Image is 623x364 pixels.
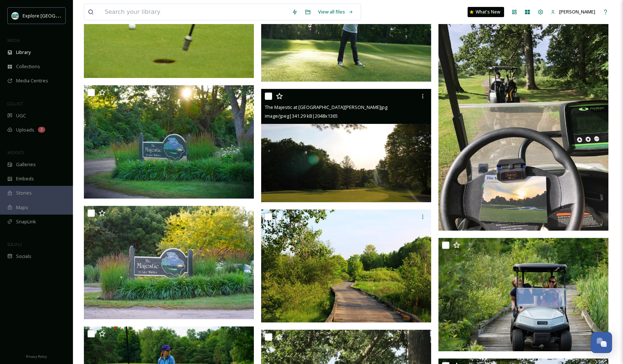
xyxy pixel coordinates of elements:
img: DSC00594.JPG [84,206,254,319]
img: 67e7af72-b6c8-455a-acf8-98e6fe1b68aa.avif [12,12,19,19]
span: Embeds [16,175,34,182]
div: 2 [38,127,45,133]
span: Maps [16,204,28,211]
span: SOCIALS [7,242,22,247]
span: Privacy Policy [26,354,47,359]
span: Collections [16,63,40,70]
span: MEDIA [7,38,20,43]
img: Photo Jul 16, 9 24 34 AM.jpg [438,4,608,231]
a: View all files [314,5,357,19]
img: The Majestic at Lake Walden Golf Course.jpg [261,89,431,202]
a: Privacy Policy [26,352,47,360]
img: Bridge at The Majestic.jpg [261,210,431,323]
img: DSC01665.JPG [438,238,608,351]
span: Socials [16,253,31,260]
span: The Majestic at [GEOGRAPHIC_DATA][PERSON_NAME]jpg [265,104,387,110]
input: Search your library [101,4,288,20]
span: Uploads [16,126,34,133]
span: Galleries [16,161,36,168]
img: DSC00582.JPG [84,85,254,199]
span: Stories [16,189,32,196]
span: WIDGETS [7,150,24,155]
span: Media Centres [16,77,48,84]
button: Open Chat [591,332,612,353]
a: What's New [468,7,504,17]
span: UGC [16,112,26,119]
span: [PERSON_NAME] [559,8,595,15]
span: Explore [GEOGRAPHIC_DATA][PERSON_NAME] [23,12,123,19]
span: Library [16,49,31,56]
span: COLLECT [7,101,23,106]
span: image/jpeg | 341.29 kB | 2048 x 1365 [265,113,338,119]
span: SnapLink [16,218,36,225]
a: [PERSON_NAME] [547,5,599,19]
